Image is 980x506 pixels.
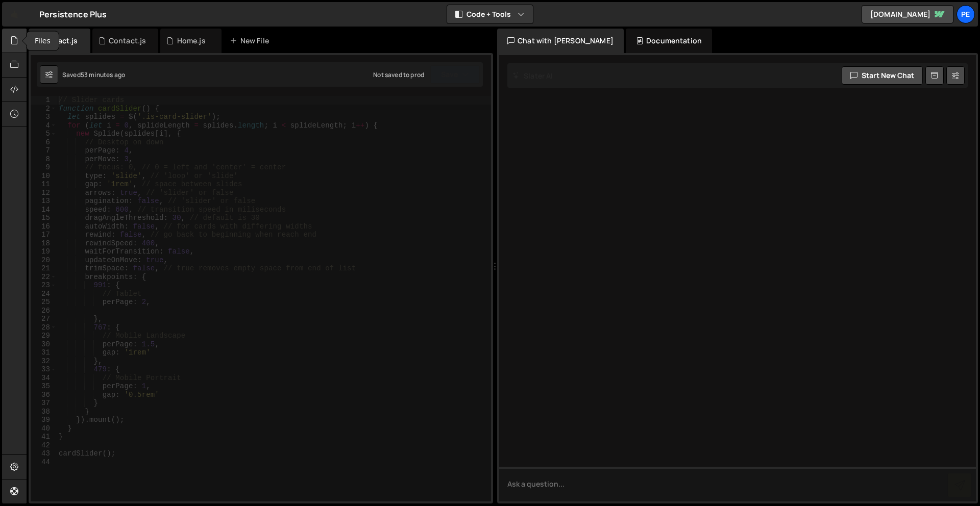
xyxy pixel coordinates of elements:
div: 8 [31,155,57,164]
div: 53 minutes ago [81,70,125,79]
div: 16 [31,222,57,231]
div: Chat with [PERSON_NAME] [497,29,624,53]
div: 18 [31,239,57,248]
div: 6 [31,138,57,147]
div: 25 [31,298,57,307]
div: 39 [31,416,57,424]
div: 40 [31,424,57,433]
div: Files [27,32,59,50]
div: 7 [31,146,57,155]
div: 2 [31,105,57,113]
div: 21 [31,264,57,273]
div: 5 [31,130,57,138]
div: 42 [31,441,57,450]
button: Save [430,65,480,84]
div: 29 [31,332,57,340]
div: 38 [31,408,57,416]
div: 11 [31,180,57,189]
div: 44 [31,458,57,467]
div: Contact.js [109,36,146,46]
div: 19 [31,247,57,256]
div: 23 [31,281,57,290]
div: Persistence Plus [39,8,107,20]
div: 36 [31,391,57,399]
div: 37 [31,399,57,408]
div: Impact.js [45,36,78,46]
div: 26 [31,307,57,315]
div: 43 [31,449,57,458]
div: 41 [31,433,57,441]
a: [DOMAIN_NAME] [862,5,953,23]
button: Start new chat [842,66,923,85]
div: 35 [31,382,57,391]
div: 15 [31,214,57,222]
div: Saved [62,70,125,79]
div: 14 [31,206,57,214]
div: 31 [31,348,57,357]
a: Pe [957,5,975,23]
div: 9 [31,163,57,172]
div: 22 [31,273,57,282]
div: 13 [31,197,57,206]
a: 🤙 [2,2,27,27]
div: 32 [31,357,57,366]
div: 34 [31,374,57,383]
div: 10 [31,172,57,181]
div: 30 [31,340,57,349]
div: 3 [31,113,57,121]
div: 12 [31,189,57,197]
div: Documentation [626,29,712,53]
div: 20 [31,256,57,265]
div: 33 [31,365,57,374]
div: 1 [31,96,57,105]
div: 17 [31,231,57,239]
div: 4 [31,121,57,130]
div: New File [230,36,273,46]
div: 27 [31,315,57,323]
button: Code + Tools [447,5,533,23]
div: 24 [31,290,57,298]
div: 28 [31,323,57,332]
div: Home.js [177,36,206,46]
h2: Slater AI [512,71,553,81]
div: Not saved to prod [373,70,424,79]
